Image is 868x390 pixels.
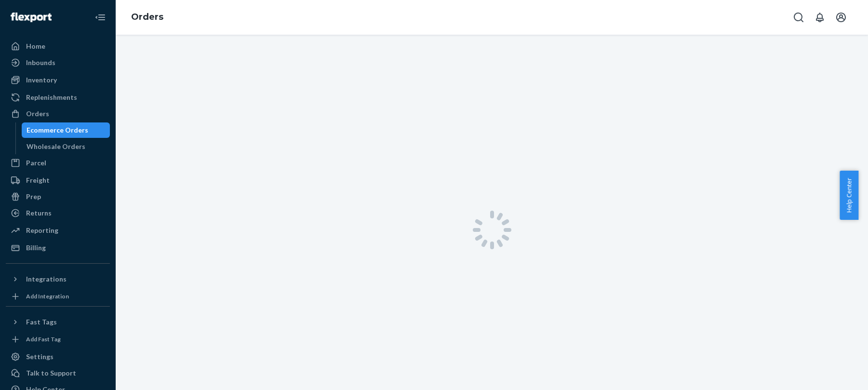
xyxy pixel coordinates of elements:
[26,368,76,378] div: Talk to Support
[26,317,57,327] div: Fast Tags
[91,8,110,27] button: Close Navigation
[26,292,69,300] div: Add Integration
[26,75,57,85] div: Inventory
[26,192,41,202] div: Prep
[6,334,110,345] a: Add Fast Tag
[6,223,110,238] a: Reporting
[6,349,110,364] a: Settings
[26,109,49,119] div: Orders
[26,208,52,218] div: Returns
[27,125,88,135] div: Ecommerce Orders
[6,72,110,88] a: Inventory
[26,41,45,51] div: Home
[26,175,50,185] div: Freight
[26,93,77,102] div: Replenishments
[789,8,808,27] button: Open Search Box
[26,274,67,284] div: Integrations
[6,271,110,287] button: Integrations
[6,240,110,256] a: Billing
[810,8,829,27] button: Open notifications
[26,58,55,67] div: Inbounds
[6,106,110,121] a: Orders
[6,205,110,221] a: Returns
[6,314,110,330] button: Fast Tags
[26,335,61,343] div: Add Fast Tag
[26,226,58,235] div: Reporting
[6,155,110,171] a: Parcel
[6,90,110,105] a: Replenishments
[26,158,46,168] div: Parcel
[11,13,52,22] img: Flexport logo
[840,171,858,220] button: Help Center
[22,122,110,138] a: Ecommerce Orders
[6,365,110,381] a: Talk to Support
[831,8,851,27] button: Open account menu
[26,352,53,362] div: Settings
[123,3,171,31] ol: breadcrumbs
[6,55,110,70] a: Inbounds
[6,291,110,302] a: Add Integration
[27,142,85,151] div: Wholesale Orders
[131,12,163,22] a: Orders
[22,139,110,154] a: Wholesale Orders
[6,189,110,204] a: Prep
[6,173,110,188] a: Freight
[6,39,110,54] a: Home
[26,243,46,253] div: Billing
